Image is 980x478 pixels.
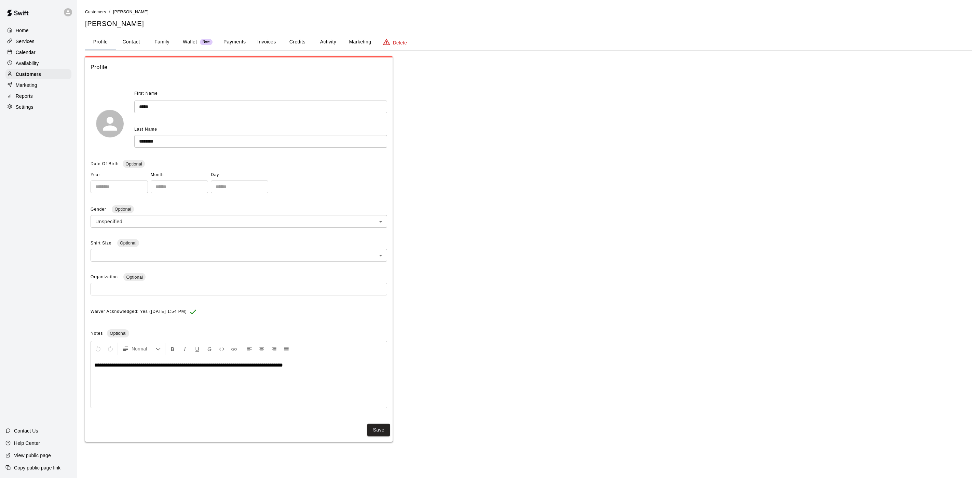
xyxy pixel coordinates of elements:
[113,10,149,14] span: [PERSON_NAME]
[367,424,390,436] button: Save
[91,161,119,166] span: Date Of Birth
[91,170,148,181] span: Year
[134,127,157,132] span: Last Name
[251,34,282,50] button: Invoices
[244,343,255,355] button: Left Align
[105,343,116,355] button: Redo
[85,10,106,14] span: Customers
[116,34,147,50] button: Contact
[313,34,343,50] button: Activity
[218,34,251,50] button: Payments
[91,241,113,245] span: Shirt Size
[85,34,972,50] div: basic tabs example
[179,343,191,355] button: Format Italics
[91,275,119,279] span: Organization
[211,170,268,181] span: Day
[5,47,71,57] a: Calendar
[85,19,972,28] h5: [PERSON_NAME]
[134,88,158,99] span: First Name
[5,91,71,101] a: Reports
[107,331,129,336] span: Optional
[5,58,71,68] a: Availability
[268,343,280,355] button: Right Align
[343,34,377,50] button: Marketing
[85,9,106,14] a: Customers
[16,27,29,34] p: Home
[5,36,71,47] a: Services
[16,82,37,89] p: Marketing
[281,343,292,355] button: Justify Align
[123,275,145,280] span: Optional
[14,427,38,434] p: Contact Us
[109,8,110,15] li: /
[204,343,215,355] button: Format Strikethrough
[191,343,203,355] button: Format Underline
[5,69,71,79] a: Customers
[119,343,164,355] button: Formatting Options
[393,39,407,46] p: Delete
[16,38,35,45] p: Services
[256,343,268,355] button: Center Align
[282,34,313,50] button: Credits
[147,34,177,50] button: Family
[16,104,33,110] p: Settings
[16,49,36,56] p: Calendar
[91,331,103,336] span: Notes
[132,345,155,352] span: Normal
[5,80,71,90] a: Marketing
[14,440,40,447] p: Help Center
[14,464,60,471] p: Copy public page link
[123,161,145,167] span: Optional
[92,343,104,355] button: Undo
[91,215,387,228] div: Unspecified
[112,207,134,212] span: Optional
[216,343,228,355] button: Insert Code
[5,102,71,112] a: Settings
[228,343,240,355] button: Insert Link
[91,207,108,212] span: Gender
[200,40,213,44] span: New
[14,452,51,459] p: View public page
[91,306,187,317] span: Waiver Acknowledged: Yes ([DATE] 1:54 PM)
[167,343,178,355] button: Format Bold
[5,25,71,36] a: Home
[151,170,208,181] span: Month
[85,8,972,16] nav: breadcrumb
[16,71,41,78] p: Customers
[16,60,39,67] p: Availability
[91,63,387,72] span: Profile
[183,38,197,45] p: Wallet
[117,240,139,245] span: Optional
[16,93,33,99] p: Reports
[85,34,116,50] button: Profile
